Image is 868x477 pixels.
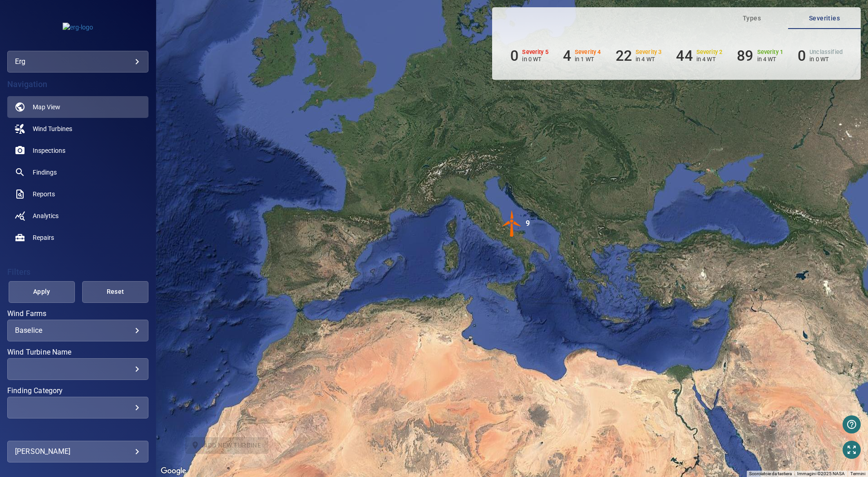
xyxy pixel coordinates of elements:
[33,211,59,220] span: Analytics
[7,80,148,89] h4: Navigation
[7,397,148,419] div: Finding Category
[676,47,722,64] li: Severity 2
[158,465,188,477] a: Visualizza questa zona in Google Maps (in una nuova finestra)
[850,471,865,476] a: Termini (si apre in una nuova scheda)
[749,471,792,477] button: Scorciatoie da tastiera
[63,23,93,32] img: erg-logo
[15,326,141,335] div: Baselice
[7,205,148,227] a: analytics noActive
[7,268,148,277] h4: Filters
[7,227,148,248] a: repairs noActive
[737,47,783,64] li: Severity 1
[7,161,148,183] a: findings noActive
[33,233,54,242] span: Repairs
[636,49,662,55] h6: Severity 3
[20,286,64,297] span: Apply
[636,56,662,63] p: in 4 WT
[616,47,632,64] h6: 22
[798,47,843,64] li: Severity Unclassified
[158,465,188,477] img: Google
[522,49,548,55] h6: Severity 5
[15,54,141,69] div: erg
[498,210,526,238] gmp-advanced-marker: 9
[7,426,148,433] label: Finding Type
[7,183,148,205] a: reports noActive
[7,387,148,394] label: Finding Category
[616,47,662,64] li: Severity 3
[7,96,148,118] a: map active
[7,140,148,161] a: inspections noActive
[696,56,723,63] p: in 4 WT
[797,471,845,476] span: Immagini ©2025 NASA
[575,56,601,63] p: in 1 WT
[510,47,518,64] h6: 0
[33,190,55,199] span: Reports
[721,13,783,24] span: Types
[563,47,601,64] li: Severity 4
[94,286,137,297] span: Reset
[757,56,784,63] p: in 4 WT
[7,118,148,140] a: windturbines noActive
[757,49,784,55] h6: Severity 1
[809,49,843,55] h6: Unclassified
[676,47,692,64] h6: 44
[522,56,548,63] p: in 0 WT
[33,124,72,133] span: Wind Turbines
[809,56,843,63] p: in 0 WT
[737,47,753,64] h6: 89
[33,146,65,155] span: Inspections
[7,310,148,317] label: Wind Farms
[498,210,526,237] img: windFarmIconCat4.svg
[7,349,148,356] label: Wind Turbine Name
[82,281,148,303] button: Reset
[696,49,723,55] h6: Severity 2
[33,168,57,177] span: Findings
[15,444,141,459] div: [PERSON_NAME]
[526,210,530,237] div: 9
[798,47,806,64] h6: 0
[575,49,601,55] h6: Severity 4
[7,320,148,341] div: Wind Farms
[7,51,148,73] div: erg
[33,102,60,112] span: Map View
[563,47,571,64] h6: 4
[794,13,855,24] span: Severities
[7,358,148,380] div: Wind Turbine Name
[9,281,75,303] button: Apply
